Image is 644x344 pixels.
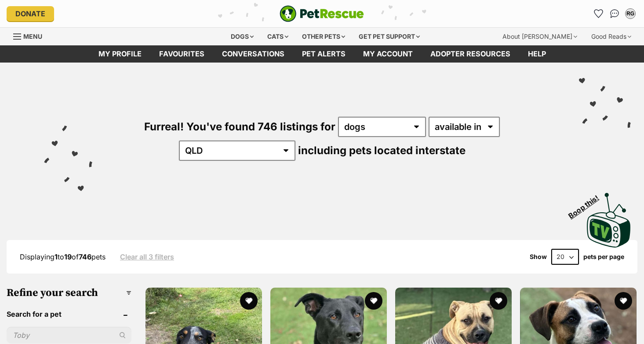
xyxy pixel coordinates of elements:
[7,327,131,344] input: Toby
[64,252,72,261] strong: 19
[79,252,91,261] strong: 746
[7,310,131,318] header: Search for a pet
[7,6,54,21] a: Donate
[365,292,382,310] button: favourite
[296,28,351,45] div: Other pets
[150,45,213,63] a: Favourites
[626,9,635,18] div: RG
[490,292,507,310] button: favourite
[354,45,422,63] a: My account
[23,33,42,40] span: Menu
[261,28,295,45] div: Cats
[587,193,631,248] img: PetRescue TV logo
[585,28,637,45] div: Good Reads
[20,252,106,261] span: Displaying to of pets
[280,5,364,22] img: logo-e224e6f780fb5917bec1dbf3a21bbac754714ae5b6737aabdf751b685950b380.svg
[587,185,631,249] a: Boop this!
[213,45,293,63] a: conversations
[496,28,583,45] div: About [PERSON_NAME]
[567,188,608,220] span: Boop this!
[225,28,260,45] div: Dogs
[298,144,466,157] span: including pets located interstate
[240,292,258,310] button: favourite
[293,45,354,63] a: Pet alerts
[623,7,637,21] button: My account
[7,287,131,299] h3: Refine your search
[55,252,58,261] strong: 1
[353,28,426,45] div: Get pet support
[280,5,364,22] a: PetRescue
[608,7,622,21] a: Conversations
[592,7,606,21] a: Favourites
[90,45,150,63] a: My profile
[592,7,637,21] ul: Account quick links
[530,253,547,260] span: Show
[519,45,555,63] a: Help
[120,253,174,261] a: Clear all 3 filters
[610,9,619,18] img: chat-41dd97257d64d25036548639549fe6c8038ab92f7586957e7f3b1b290dea8141.svg
[615,292,632,310] button: favourite
[13,28,48,44] a: Menu
[422,45,519,63] a: Adopter resources
[583,253,624,260] label: pets per page
[144,120,335,133] span: Furreal! You've found 746 listings for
